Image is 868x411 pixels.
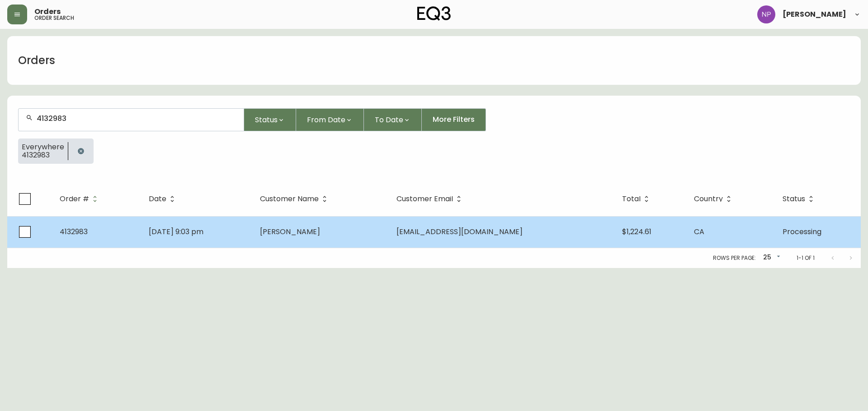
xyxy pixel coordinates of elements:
span: To Date [375,114,403,125]
span: Total [622,196,641,202]
span: Customer Name [260,195,330,203]
button: To Date [364,108,422,131]
h5: order search [34,15,74,21]
span: $1,224.61 [622,226,651,237]
p: Rows per page: [713,254,756,262]
span: Status [783,195,817,203]
p: 1-1 of 1 [797,254,815,262]
span: More Filters [433,115,475,125]
span: Country [694,195,735,203]
span: Customer Name [260,196,319,202]
span: Date [149,196,166,202]
span: [PERSON_NAME] [783,11,846,18]
input: Search [37,114,236,123]
span: Orders [34,8,61,15]
span: Order # [60,195,101,203]
span: Customer Email [396,196,453,202]
span: From Date [307,114,345,125]
span: [DATE] 9:03 pm [149,226,203,237]
span: 4132983 [60,226,88,237]
span: Everywhere [22,143,64,151]
img: logo [417,6,451,21]
span: Status [783,196,805,202]
div: 25 [759,250,782,265]
span: Total [622,195,652,203]
span: Country [694,196,723,202]
button: More Filters [422,108,486,131]
button: From Date [296,108,364,131]
span: Customer Email [396,195,465,203]
span: Order # [60,196,89,202]
span: 4132983 [22,151,64,159]
span: Status [255,114,278,125]
img: 50f1e64a3f95c89b5c5247455825f96f [757,5,775,23]
h1: Orders [18,53,55,68]
span: Date [149,195,178,203]
span: Processing [783,226,821,237]
span: [PERSON_NAME] [260,226,320,237]
span: CA [694,226,704,237]
button: Status [244,108,296,131]
span: [EMAIL_ADDRESS][DOMAIN_NAME] [396,226,523,237]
